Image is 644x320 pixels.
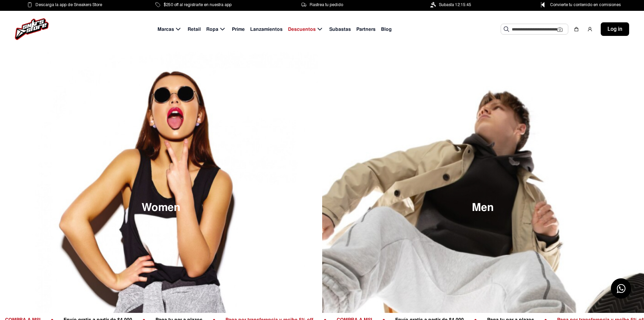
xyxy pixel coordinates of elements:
[550,1,621,8] span: Convierte tu contenido en comisiones
[142,202,181,213] span: Women
[356,26,376,33] span: Partners
[250,26,283,33] span: Lanzamientos
[288,26,316,33] span: Descuentos
[381,26,392,33] span: Blog
[587,26,593,32] img: user
[504,26,509,32] img: Buscar
[15,18,49,40] img: logo
[232,26,245,33] span: Prime
[329,26,351,33] span: Subastas
[206,26,218,33] span: Ropa
[439,1,471,8] span: Subasta 12:15:45
[35,1,102,8] span: Descarga la app de Sneakers Store
[539,2,547,7] img: Control Point Icon
[557,27,563,32] img: Cámara
[472,202,494,213] span: Men
[574,26,579,32] img: shopping
[188,26,201,33] span: Retail
[164,1,232,8] span: $250 off al registrarte en nuestra app
[607,25,622,33] span: Log in
[158,26,174,33] span: Marcas
[310,1,343,8] span: Rastrea tu pedido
